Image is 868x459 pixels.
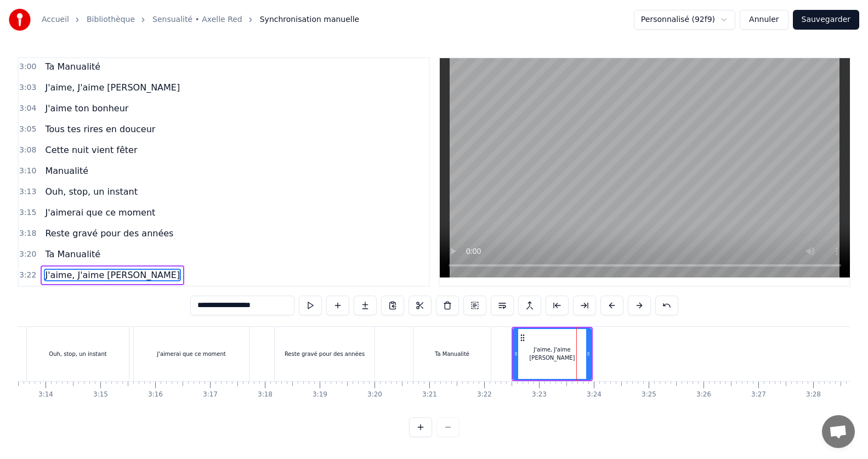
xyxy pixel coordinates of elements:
[793,10,859,30] button: Sauvegarder
[152,14,242,25] a: Sensualité • Axelle Red
[514,345,591,362] div: J'aime, J'aime [PERSON_NAME]
[93,390,108,399] div: 3:15
[822,415,855,448] a: Ouvrir le chat
[9,9,31,31] img: youka
[532,390,547,399] div: 3:23
[87,14,135,25] a: Bibliothèque
[313,390,327,399] div: 3:19
[19,207,36,218] span: 3:15
[42,14,359,25] nav: breadcrumb
[44,227,174,240] span: Reste gravé pour des années
[258,390,273,399] div: 3:18
[367,390,382,399] div: 3:20
[422,390,437,399] div: 3:21
[19,145,36,156] span: 3:08
[44,123,156,135] span: Tous tes rires en douceur
[740,10,788,30] button: Annuler
[19,124,36,135] span: 3:05
[38,390,53,399] div: 3:14
[44,185,139,198] span: Ouh, stop, un instant
[260,14,360,25] span: Synchronisation manuelle
[19,82,36,93] span: 3:03
[44,269,181,281] span: J'aime, J'aime [PERSON_NAME]
[806,390,821,399] div: 3:28
[42,14,69,25] a: Accueil
[203,390,218,399] div: 3:17
[642,390,656,399] div: 3:25
[587,390,602,399] div: 3:24
[477,390,492,399] div: 3:22
[44,60,101,73] span: Ta Manualité
[44,102,129,115] span: J'aime ton bonheur
[148,390,163,399] div: 3:16
[19,249,36,260] span: 3:20
[19,61,36,72] span: 3:00
[751,390,766,399] div: 3:27
[44,248,101,260] span: Ta Manualité
[49,350,106,358] div: Ouh, stop, un instant
[19,166,36,177] span: 3:10
[19,228,36,239] span: 3:18
[44,206,156,219] span: J'aimerai que ce moment
[696,390,711,399] div: 3:26
[435,350,469,358] div: Ta Manualité
[44,165,89,177] span: Manualité
[19,270,36,281] span: 3:22
[19,103,36,114] span: 3:04
[19,186,36,197] span: 3:13
[285,350,365,358] div: Reste gravé pour des années
[157,350,226,358] div: J'aimerai que ce moment
[44,81,181,94] span: J'aime, J'aime [PERSON_NAME]
[44,144,138,156] span: Cette nuit vient fêter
